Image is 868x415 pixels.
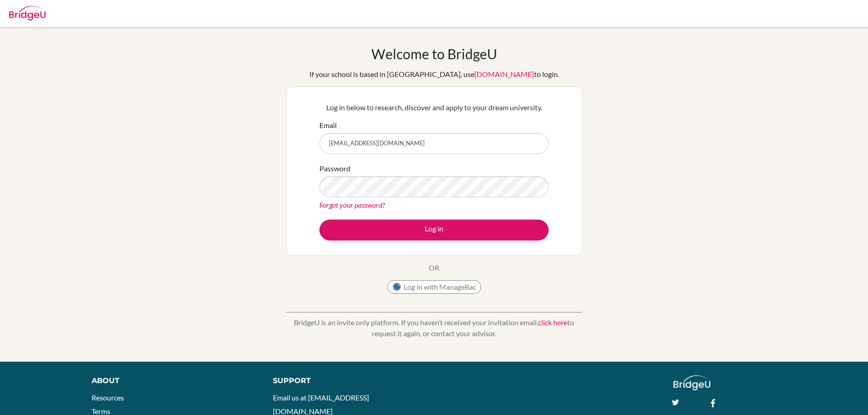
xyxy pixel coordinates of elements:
[319,120,337,131] label: Email
[371,46,497,62] h1: Welcome to BridgeU
[474,70,534,78] a: [DOMAIN_NAME]
[319,200,385,209] a: Forgot your password?
[92,375,252,386] div: About
[538,318,567,327] a: click here
[273,375,423,386] div: Support
[319,102,549,113] p: Log in below to research, discover and apply to your dream university.
[92,393,124,402] a: Resources
[387,280,481,294] button: Log in with ManageBac
[673,375,710,390] img: logo_white@2x-f4f0deed5e89b7ecb1c2cc34c3e3d731f90f0f143d5ea2071677605dd97b5244.png
[309,69,559,80] div: If your school is based in [GEOGRAPHIC_DATA], use to login.
[9,6,46,20] img: Bridge-U
[319,220,549,241] button: Log in
[286,317,582,339] p: BridgeU is an invite only platform. If you haven’t received your invitation email, to request it ...
[429,262,439,273] p: OR
[319,163,350,174] label: Password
